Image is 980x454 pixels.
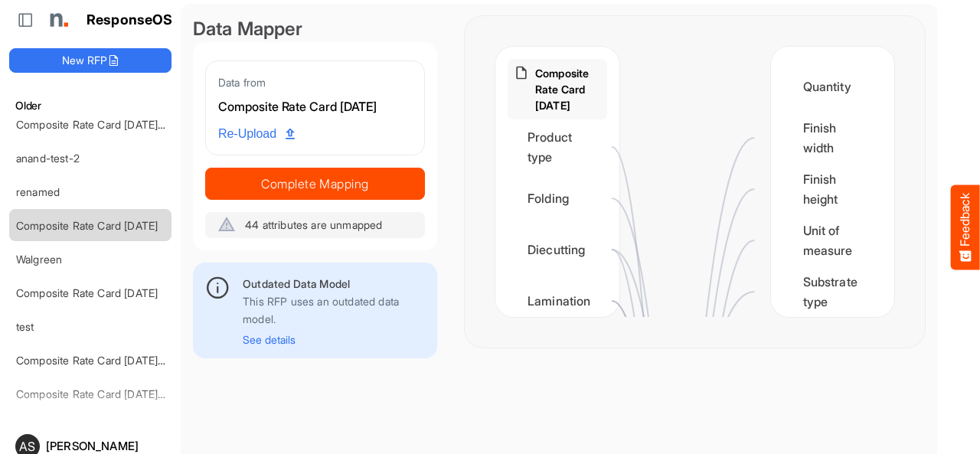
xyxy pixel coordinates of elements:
[16,320,34,333] a: test
[783,63,883,110] div: Quantity
[783,217,883,264] div: Unit of measure
[9,48,171,73] button: New RFP
[783,165,883,213] div: Finish height
[42,5,73,35] img: Northell
[206,173,424,194] span: Complete Mapping
[212,119,301,149] a: Re-Upload
[16,152,80,165] a: anand-test-2
[783,268,883,315] div: Substrate type
[245,218,382,231] span: 44 attributes are unmapped
[243,334,296,345] button: See details
[783,114,883,162] div: Finish width
[19,440,35,452] span: AS
[16,219,158,232] a: Composite Rate Card [DATE]
[508,123,607,171] div: Product type
[205,168,425,200] button: Complete Mapping
[218,73,412,91] div: Data from
[16,354,198,367] a: Composite Rate Card [DATE]_smaller
[9,97,171,114] h6: Older
[535,65,601,113] p: Composite Rate Card [DATE]
[46,440,165,452] div: [PERSON_NAME]
[508,175,607,222] div: Folding
[951,185,980,269] button: Feedback
[218,124,295,144] span: Re-Upload
[243,275,425,292] div: Outdated Data Model
[16,286,158,299] a: Composite Rate Card [DATE]
[218,97,412,117] div: Composite Rate Card [DATE]
[243,292,425,328] p: This RFP uses an outdated data model.
[16,253,62,266] a: Walgreen
[508,226,607,273] div: Diecutting
[193,16,437,42] div: Data Mapper
[16,118,198,131] a: Composite Rate Card [DATE]_smaller
[16,185,60,198] a: renamed
[508,277,607,325] div: Lamination
[87,12,173,28] h1: ResponseOS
